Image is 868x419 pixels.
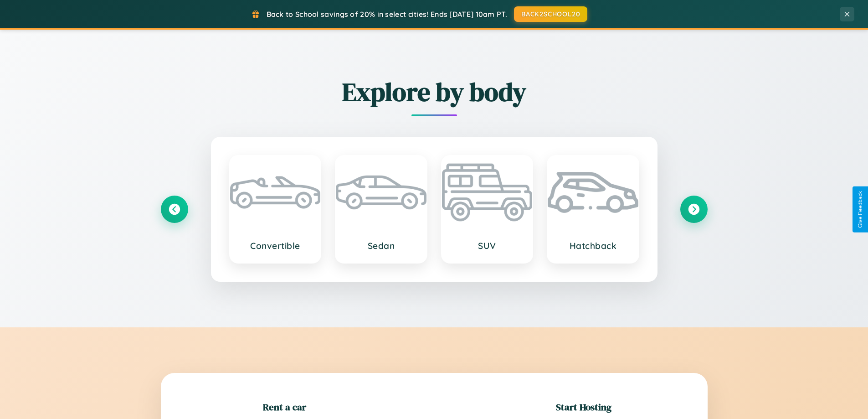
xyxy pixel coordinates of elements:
h2: Start Hosting [556,400,611,414]
h2: Explore by body [161,74,708,109]
span: Back to School savings of 20% in select cities! Ends [DATE] 10am PT. [267,10,507,19]
h3: Hatchback [557,240,629,251]
button: BACK2SCHOOL20 [514,6,587,22]
div: Give Feedback [857,191,863,228]
h3: Sedan [345,240,417,251]
h2: Rent a car [263,400,306,414]
h3: SUV [451,240,524,251]
h3: Convertible [239,240,312,251]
